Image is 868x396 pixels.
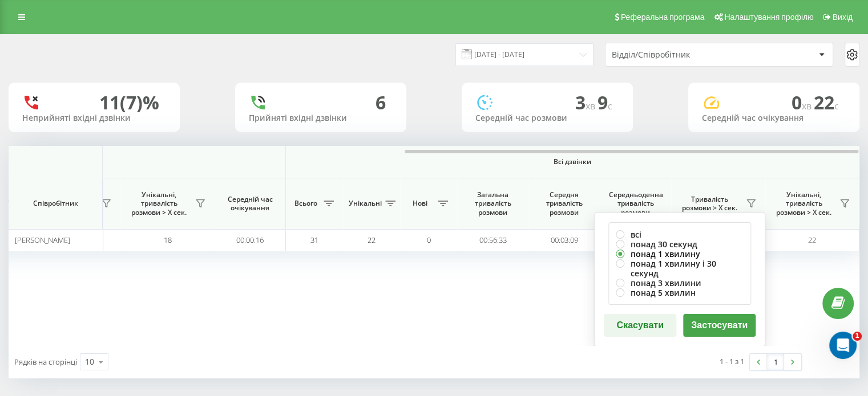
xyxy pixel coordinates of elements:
[597,90,612,115] span: 9
[771,190,836,217] span: Унікальні, тривалість розмови > Х сек.
[466,190,520,217] span: Загальна тривалість розмови
[586,100,597,112] span: хв
[528,229,600,251] td: 00:03:09
[616,230,744,239] label: всі
[537,190,591,217] span: Середня тривалість розмови
[22,113,166,123] div: Неприйняті вхідні дзвінки
[616,278,744,288] label: понад 3 хвилини
[85,356,94,368] div: 10
[720,356,744,367] div: 1 - 1 з 1
[608,100,612,112] span: c
[368,235,376,245] span: 22
[814,90,839,115] span: 22
[310,235,318,245] span: 31
[15,235,70,245] span: [PERSON_NAME]
[14,357,77,367] span: Рядків на сторінці
[427,235,431,245] span: 0
[457,229,528,251] td: 00:56:33
[376,92,386,113] div: 6
[223,195,277,213] span: Середній час очікування
[616,288,744,297] label: понад 5 хвилин
[853,332,862,341] span: 1
[767,354,784,370] a: 1
[320,157,825,166] span: Всі дзвінки
[406,199,434,208] span: Нові
[575,90,597,115] span: 3
[829,332,857,359] iframe: Intercom live chat
[99,92,159,113] div: 11 (7)%
[604,314,676,337] button: Скасувати
[724,13,813,22] span: Налаштування профілю
[616,249,744,259] label: понад 1 хвилину
[475,113,619,123] div: Середній час розмови
[677,195,742,213] span: Тривалість розмови > Х сек.
[349,199,382,208] span: Унікальні
[834,100,839,112] span: c
[126,190,192,217] span: Унікальні, тривалість розмови > Х сек.
[612,50,748,60] div: Відділ/Співробітник
[18,199,92,208] span: Співробітник
[608,190,663,217] span: Середньоденна тривалість розмови
[792,90,814,115] span: 0
[616,259,744,278] label: понад 1 хвилину і 30 секунд
[808,235,816,245] span: 22
[215,229,286,251] td: 00:00:16
[802,100,814,112] span: хв
[683,314,756,337] button: Застосувати
[249,113,393,123] div: Прийняті вхідні дзвінки
[164,235,172,245] span: 18
[833,13,853,22] span: Вихід
[621,13,705,22] span: Реферальна програма
[616,239,744,249] label: понад 30 секунд
[702,113,846,123] div: Середній час очікування
[292,199,320,208] span: Всього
